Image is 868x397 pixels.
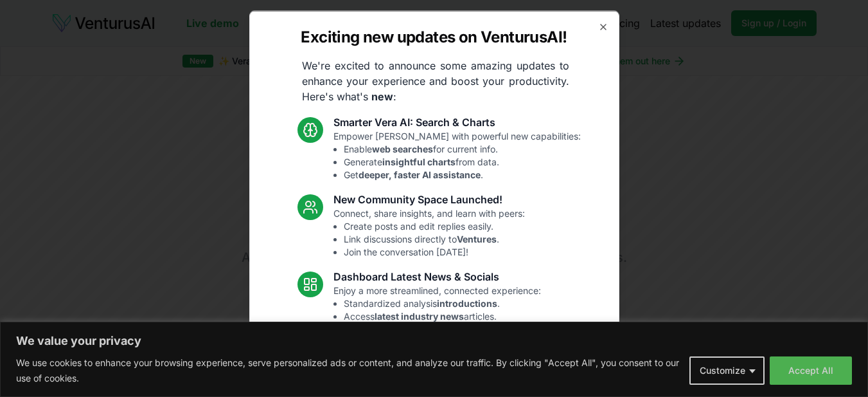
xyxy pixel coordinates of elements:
[344,155,581,168] li: Generate from data.
[333,284,541,335] p: Enjoy a more streamlined, connected experience:
[344,374,531,387] li: Resolved Vera chart loading issue.
[371,89,393,102] strong: new
[359,169,481,180] strong: deeper, faster AI assistance
[344,168,581,181] li: Get .
[333,346,531,361] h3: Fixes and UI Polish
[344,219,525,232] li: Create posts and edit replies easily.
[382,156,456,167] strong: insightful charts
[344,142,581,155] li: Enable for current info.
[344,232,525,245] li: Link discussions directly to .
[333,114,581,129] h3: Smarter Vera AI: Search & Charts
[333,268,541,284] h3: Dashboard Latest News & Socials
[333,129,581,181] p: Empower [PERSON_NAME] with powerful new capabilities:
[344,245,525,258] li: Join the conversation [DATE]!
[344,297,541,309] li: Standardized analysis .
[292,57,580,104] p: We're excited to announce some amazing updates to enhance your experience and boost your producti...
[437,297,497,308] strong: introductions
[344,309,541,322] li: Access articles.
[375,310,464,321] strong: latest industry news
[333,207,525,258] p: Connect, share insights, and learn with peers:
[301,26,567,47] h2: Exciting new updates on VenturusAI!
[333,191,525,207] h3: New Community Space Launched!
[360,323,464,334] strong: trending relevant social
[344,322,541,335] li: See topics.
[372,143,433,154] strong: web searches
[457,233,497,244] strong: Ventures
